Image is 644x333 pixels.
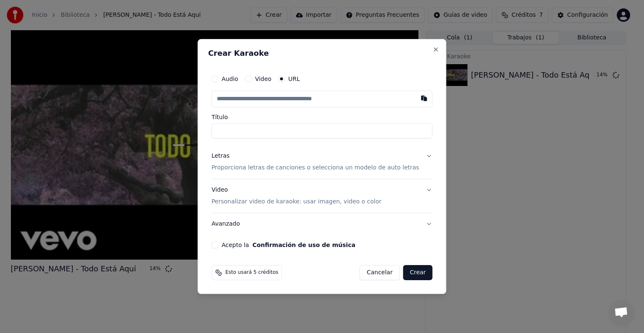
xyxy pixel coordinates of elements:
[403,265,432,280] button: Crear
[211,114,432,120] label: Título
[225,269,278,276] span: Esto usará 5 créditos
[211,152,229,160] div: Letras
[221,76,238,82] label: Audio
[252,242,356,248] button: Acepto la
[255,76,271,82] label: Video
[360,265,400,280] button: Cancelar
[211,186,381,206] div: Video
[221,242,355,248] label: Acepto la
[211,179,432,213] button: VideoPersonalizar video de karaoke: usar imagen, video o color
[211,145,432,179] button: LetrasProporciona letras de canciones o selecciona un modelo de auto letras
[211,213,432,235] button: Avanzado
[208,49,436,57] h2: Crear Karaoke
[211,164,419,172] p: Proporciona letras de canciones o selecciona un modelo de auto letras
[288,76,300,82] label: URL
[211,198,381,206] p: Personalizar video de karaoke: usar imagen, video o color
